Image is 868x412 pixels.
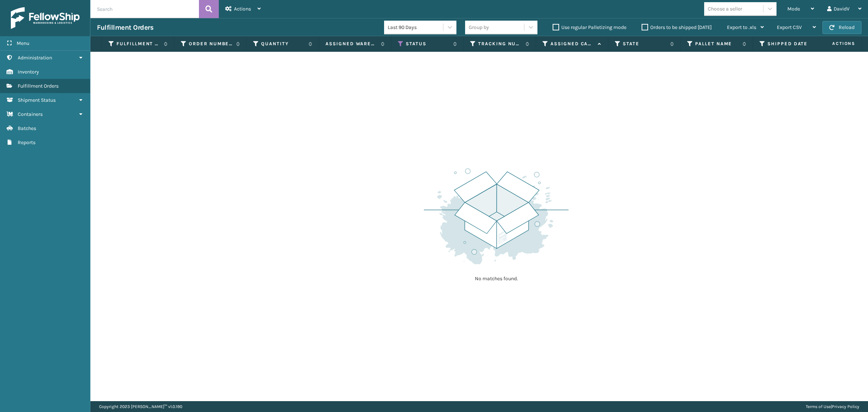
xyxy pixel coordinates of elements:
label: Use regular Palletizing mode [553,24,626,30]
label: Assigned Carrier Service [550,41,594,47]
label: Order Number [189,41,233,47]
span: Export CSV [777,24,802,30]
label: Tracking Number [478,41,522,47]
div: Group by [469,24,489,31]
label: Orders to be shipped [DATE] [642,24,712,30]
p: Copyright 2023 [PERSON_NAME]™ v 1.0.190 [99,401,182,412]
label: Quantity [261,41,305,47]
div: | [806,401,859,412]
span: Inventory [18,69,39,75]
h3: Fulfillment Orders [97,23,153,32]
label: Fulfillment Order Id [116,41,160,47]
span: Menu [17,40,29,46]
span: Actions [234,6,251,12]
a: Terms of Use [806,404,831,409]
div: Choose a seller [708,5,742,13]
span: Shipment Status [18,97,56,103]
label: Status [406,41,450,47]
span: Export to .xls [727,24,756,30]
span: Fulfillment Orders [18,83,59,89]
label: Pallet Name [695,41,739,47]
span: Batches [18,125,36,131]
label: State [623,41,667,47]
label: Shipped Date [767,41,811,47]
img: logo [11,7,80,29]
button: Reload [822,21,861,34]
span: Actions [809,38,860,50]
span: Containers [18,111,43,117]
span: Reports [18,139,35,146]
a: Privacy Policy [832,404,859,409]
span: Mode [787,6,800,12]
div: Last 90 Days [388,24,444,31]
label: Assigned Warehouse [325,41,377,47]
span: Administration [18,55,52,61]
